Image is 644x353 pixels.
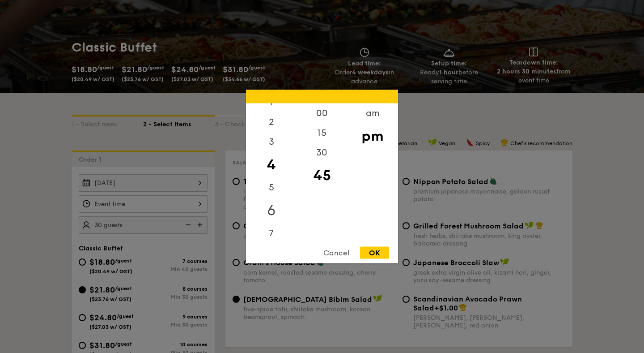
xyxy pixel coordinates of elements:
[297,143,347,163] div: 30
[297,123,347,143] div: 15
[360,247,389,259] div: OK
[246,198,297,224] div: 6
[246,224,297,243] div: 7
[347,103,398,123] div: am
[246,152,297,178] div: 4
[297,163,347,189] div: 45
[246,132,297,152] div: 3
[246,112,297,132] div: 2
[347,123,398,149] div: pm
[314,247,358,259] div: Cancel
[297,103,347,123] div: 00
[246,178,297,198] div: 5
